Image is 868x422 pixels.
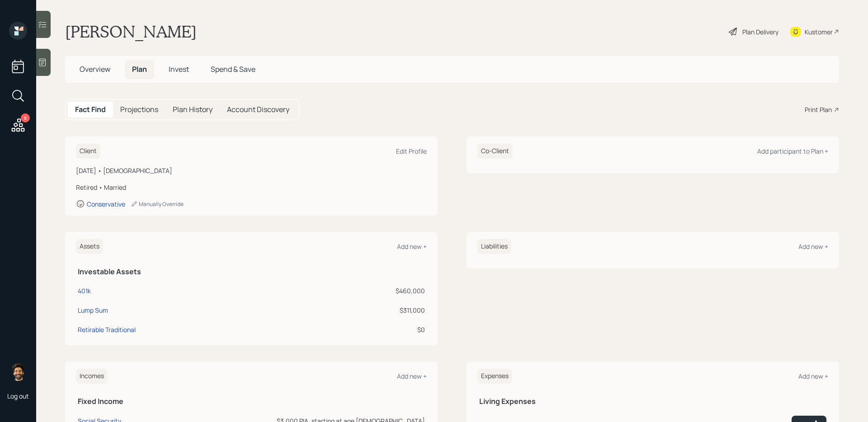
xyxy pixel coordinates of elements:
div: Print Plan [805,105,832,114]
h6: Client [76,144,100,159]
h6: Incomes [76,369,108,384]
div: $460,000 [306,286,425,295]
h6: Liabilities [477,239,511,254]
div: Conservative [87,200,125,208]
div: Add participant to Plan + [757,147,828,155]
div: Lump Sum [78,305,108,315]
div: $311,000 [306,305,425,315]
div: Manually Override [131,200,184,208]
h6: Expenses [477,369,512,384]
h5: Living Expenses [479,397,826,406]
h5: Account Discovery [227,105,289,114]
div: 8 [21,113,30,122]
h1: [PERSON_NAME] [65,22,197,42]
h5: Fixed Income [78,397,425,406]
div: Retired • Married [76,183,427,192]
span: Overview [80,64,110,74]
div: Kustomer [805,27,833,37]
div: Edit Profile [396,147,427,155]
div: Add new + [798,372,828,380]
span: Invest [169,64,189,74]
h5: Plan History [173,105,212,114]
div: Retirable Traditional [78,325,136,334]
span: Plan [132,64,147,74]
h6: Assets [76,239,103,254]
h5: Fact Find [75,105,106,114]
span: Spend & Save [211,64,255,74]
div: Add new + [397,242,427,251]
div: Plan Delivery [742,27,778,37]
div: 401k [78,286,91,295]
div: [DATE] • [DEMOGRAPHIC_DATA] [76,166,427,175]
div: Add new + [397,372,427,380]
div: Log out [7,392,29,400]
h5: Projections [120,105,158,114]
img: eric-schwartz-headshot.png [9,363,27,381]
h6: Co-Client [477,144,513,159]
div: Add new + [798,242,828,251]
h5: Investable Assets [78,267,425,276]
div: $0 [306,325,425,334]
